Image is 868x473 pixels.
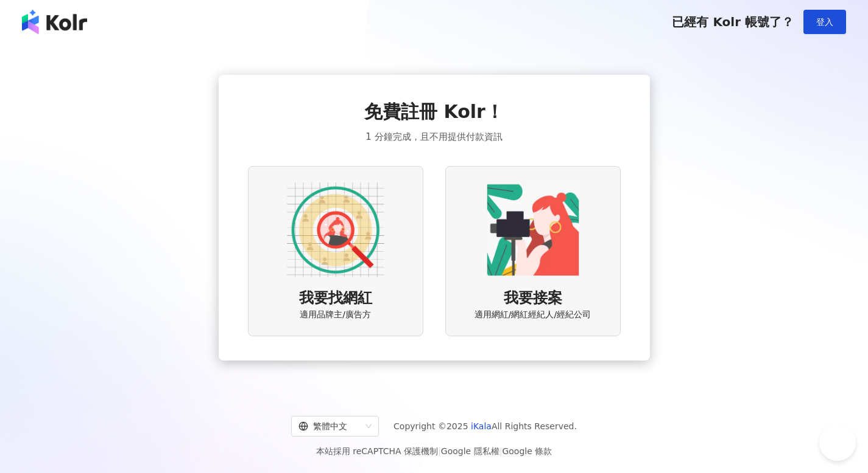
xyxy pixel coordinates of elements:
span: 適用品牌主/廣告方 [300,309,371,321]
div: 繁體中文 [298,416,361,436]
span: 我要接案 [504,288,562,309]
span: 適用網紅/網紅經紀人/經紀公司 [475,309,591,321]
span: | [499,446,503,456]
span: 我要找網紅 [299,288,372,309]
a: Google 隱私權 [441,446,499,456]
img: KOL identity option [484,181,582,278]
span: | [438,446,441,456]
span: Copyright © 2025 All Rights Reserved. [393,419,577,433]
button: 登入 [803,10,846,34]
span: 已經有 Kolr 帳號了？ [672,15,794,29]
span: 免費註冊 Kolr！ [364,99,504,125]
a: iKala [471,421,492,431]
span: 本站採用 reCAPTCHA 保護機制 [316,444,552,458]
span: 登入 [816,17,833,27]
iframe: Help Scout Beacon - Open [819,424,856,461]
span: 1 分鐘完成，且不用提供付款資訊 [365,129,502,144]
img: AD identity option [287,181,384,278]
a: Google 條款 [502,446,552,456]
img: logo [22,10,87,34]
